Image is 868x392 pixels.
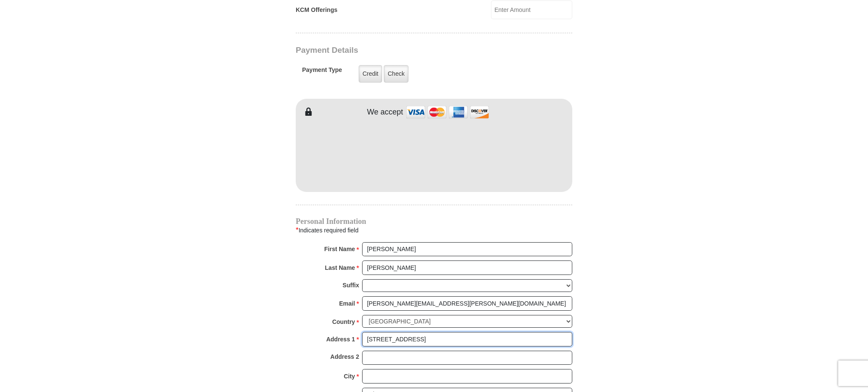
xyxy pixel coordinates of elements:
label: KCM Offerings [296,6,337,14]
strong: Address 2 [330,351,359,363]
strong: Country [332,316,355,328]
h4: Personal Information [296,218,572,225]
strong: Address 1 [326,333,355,345]
input: Enter Amount [491,0,572,19]
strong: First Name [324,243,355,255]
label: Credit [359,65,382,83]
label: Check [384,65,408,83]
strong: City [344,370,355,382]
div: Indicates required field [296,225,572,236]
strong: Last Name [325,262,355,274]
h5: Payment Type [302,66,342,78]
strong: Suffix [343,279,359,291]
img: credit cards accepted [405,103,490,121]
strong: Email [339,298,355,309]
h4: We accept [367,108,403,117]
h3: Payment Details [296,46,513,55]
